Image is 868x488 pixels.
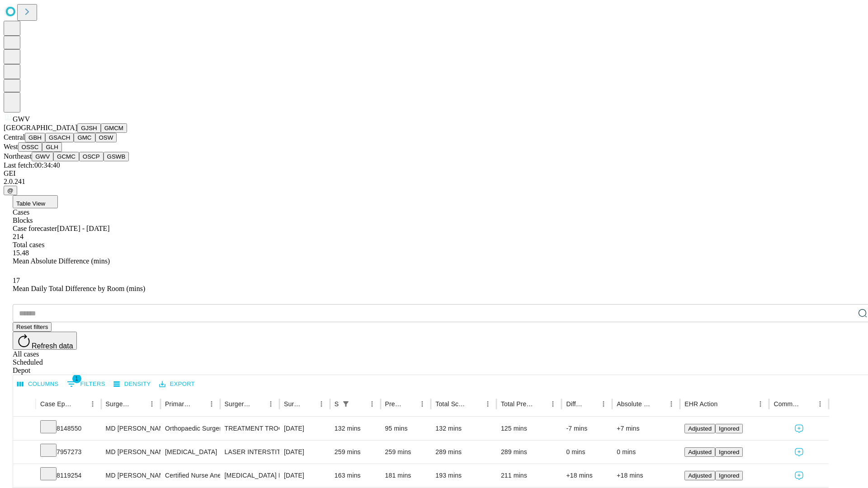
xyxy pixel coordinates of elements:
span: Central [4,133,25,141]
span: Table View [16,200,45,207]
button: Menu [366,398,378,410]
div: Difference [566,400,584,408]
span: Adjusted [688,425,712,432]
button: GMC [74,133,95,142]
button: Menu [814,398,826,410]
button: Sort [534,398,547,410]
div: -7 mins [566,417,608,440]
div: 8119254 [40,464,97,487]
button: GMCM [101,123,127,133]
button: Adjusted [684,471,715,480]
button: Menu [315,398,328,410]
span: Reset filters [16,324,48,330]
div: Orthopaedic Surgery [165,417,215,440]
button: Menu [205,398,218,410]
div: Absolute Difference [617,400,651,408]
span: Mean Daily Total Difference by Room (mins) [13,285,145,292]
div: 181 mins [385,464,427,487]
button: Menu [754,398,767,410]
div: Certified Nurse Anesthetist [165,464,215,487]
div: 163 mins [335,464,376,487]
button: Sort [469,398,481,410]
button: Sort [353,398,366,410]
button: Sort [74,398,86,410]
span: Ignored [719,449,739,455]
div: 0 mins [617,441,675,464]
div: Primary Service [165,400,191,408]
div: EHR Action [684,400,717,408]
button: Menu [416,398,429,410]
div: MD [PERSON_NAME] [106,464,156,487]
button: Sort [801,398,814,410]
div: 132 mins [335,417,376,440]
span: Adjusted [688,449,712,455]
span: [DATE] - [DATE] [57,225,109,232]
button: Ignored [715,424,743,433]
button: Show filters [340,398,352,410]
div: LASER INTERSTITIAL THERMAL THERAPY (LITT) OF LESION, INTRACRANIAL, INCLUDING [PERSON_NAME] HOLE(S... [225,441,275,464]
button: Menu [264,398,277,410]
button: GCMC [53,152,79,161]
button: Sort [652,398,665,410]
span: Ignored [719,425,739,432]
button: OSSC [18,142,42,152]
div: 7957273 [40,441,97,464]
div: [DATE] [284,417,325,440]
div: Surgery Date [284,400,302,408]
span: [GEOGRAPHIC_DATA] [4,124,77,131]
span: Mean Absolute Difference (mins) [13,257,110,265]
div: 193 mins [435,464,492,487]
button: @ [4,186,17,195]
button: Adjusted [684,447,715,457]
div: +18 mins [566,464,608,487]
span: West [4,143,18,150]
div: 289 mins [501,441,557,464]
div: [DATE] [284,464,325,487]
div: 132 mins [435,417,492,440]
div: Scheduled In Room Duration [335,400,339,408]
span: Refresh data [32,342,73,350]
button: Table View [13,195,58,208]
button: Menu [146,398,158,410]
button: GSACH [45,133,74,142]
button: Menu [481,398,494,410]
button: Ignored [715,471,743,480]
span: Northeast [4,152,32,160]
div: +18 mins [617,464,675,487]
button: Sort [718,398,731,410]
button: Menu [597,398,610,410]
button: Sort [193,398,205,410]
span: 214 [13,233,24,240]
span: Case forecaster [13,225,57,232]
div: Surgery Name [225,400,251,408]
div: [MEDICAL_DATA] [165,441,215,464]
button: Menu [665,398,678,410]
div: [DATE] [284,441,325,464]
div: Total Scheduled Duration [435,400,468,408]
div: +7 mins [617,417,675,440]
button: Reset filters [13,322,52,332]
button: Select columns [15,377,61,391]
span: Total cases [13,241,44,249]
button: GWV [32,152,53,161]
button: Export [157,377,197,391]
div: 211 mins [501,464,557,487]
span: 17 [13,277,20,284]
button: GBH [25,133,45,142]
button: GJSH [77,123,101,133]
div: Comments [774,400,800,408]
div: 259 mins [385,441,427,464]
div: MD [PERSON_NAME] [PERSON_NAME] Md [106,417,156,440]
button: Sort [302,398,315,410]
div: 95 mins [385,417,427,440]
button: GSWB [104,152,129,161]
div: Predicted In Room Duration [385,400,403,408]
div: 1 active filter [340,398,352,410]
div: MD [PERSON_NAME] [106,441,156,464]
button: Show filters [65,377,108,391]
button: GLH [42,142,61,152]
div: Total Predicted Duration [501,400,533,408]
div: 8148550 [40,417,97,440]
button: OSCP [79,152,104,161]
div: 259 mins [335,441,376,464]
